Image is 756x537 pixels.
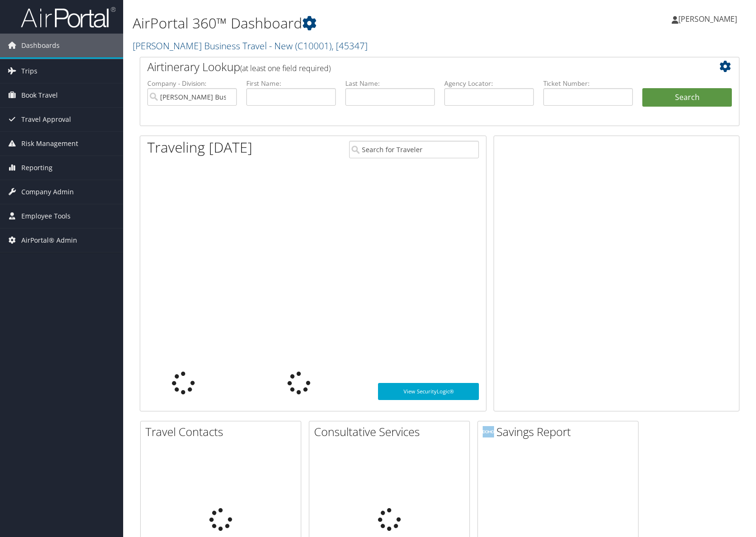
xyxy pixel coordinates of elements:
span: Company Admin [21,180,74,204]
img: airportal-logo.png [21,6,116,28]
span: Book Travel [21,83,58,107]
span: Risk Management [21,132,78,155]
a: View SecurityLogic® [378,383,479,400]
span: AirPortal® Admin [21,228,77,252]
a: [PERSON_NAME] [672,5,747,33]
span: (at least one field required) [240,63,331,73]
img: domo-logo.png [483,426,494,437]
h2: Airtinerary Lookup [147,59,682,75]
span: Dashboards [21,34,60,57]
button: Search [642,88,732,107]
label: Ticket Number: [543,79,633,88]
h2: Consultative Services [314,424,469,440]
h2: Travel Contacts [145,424,301,440]
span: Reporting [21,156,53,180]
span: ( C10001 ) [295,39,332,52]
input: Search for Traveler [349,141,479,158]
label: Company - Division: [147,79,237,88]
h1: Traveling [DATE] [147,137,252,157]
a: [PERSON_NAME] Business Travel - New [133,39,368,52]
label: Agency Locator: [444,79,534,88]
label: First Name: [246,79,336,88]
span: [PERSON_NAME] [678,14,737,24]
span: Trips [21,59,37,83]
h2: Savings Report [483,424,638,440]
span: Travel Approval [21,108,71,131]
span: , [ 45347 ] [332,39,368,52]
span: Employee Tools [21,204,71,228]
h1: AirPortal 360™ Dashboard [133,13,542,33]
label: Last Name: [345,79,435,88]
